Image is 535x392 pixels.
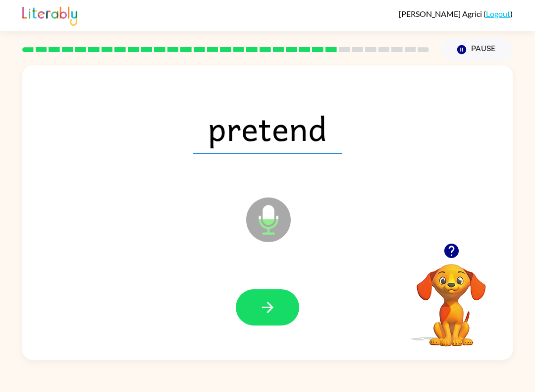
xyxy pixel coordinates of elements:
[402,249,501,348] video: Your browser must support playing .mp4 files to use Literably. Please try using another browser.
[193,102,342,154] span: pretend
[399,9,513,18] div: ( )
[22,4,77,26] img: Literably
[399,9,483,18] span: [PERSON_NAME] Agrici
[486,9,510,18] a: Logout
[441,38,513,61] button: Pause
